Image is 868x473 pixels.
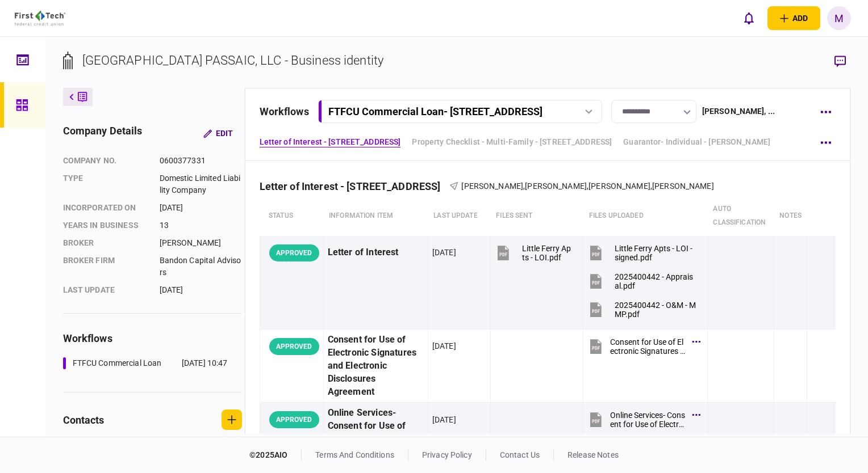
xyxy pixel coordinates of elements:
[567,450,619,459] a: release notes
[650,181,652,191] span: ,
[589,181,650,191] span: [PERSON_NAME]
[495,240,574,265] button: Little Ferry Apts - LOI.pdf
[63,202,148,214] div: incorporated on
[63,123,143,143] div: company details
[767,6,820,30] button: open adding identity options
[323,196,428,236] th: Information item
[249,449,302,461] div: © 2025 AIO
[160,284,242,296] div: [DATE]
[615,244,698,262] div: Little Ferry Apts - LOI - signed.pdf
[522,244,574,262] div: Little Ferry Apts - LOI.pdf
[737,6,761,30] button: open notifications list
[422,450,472,459] a: privacy policy
[615,272,698,290] div: 2025400442 - Appraisal.pdf
[523,181,525,191] span: ,
[182,357,228,369] div: [DATE] 10:47
[160,237,242,249] div: [PERSON_NAME]
[827,6,851,30] button: M
[260,104,309,119] div: workflows
[610,337,686,356] div: Consent for Use of Electronic Signatures and Electronic Disclosures Agreement.pdf
[587,407,698,432] button: Online Services- Consent for Use of Electronic Signatures and Electronic Disclosures Agreement.pdf
[587,240,698,265] button: Little Ferry Apts - LOI - signed.pdf
[269,411,319,428] div: APPROVED
[461,181,523,191] span: [PERSON_NAME]
[63,155,148,167] div: company no.
[63,357,228,369] a: FTFCU Commercial Loan[DATE] 10:47
[160,155,242,167] div: 0600377331
[525,181,587,191] span: [PERSON_NAME]
[82,51,384,70] div: [GEOGRAPHIC_DATA] PASSAIC, LLC - Business identity
[160,172,242,196] div: Domestic Limited Liability Company
[428,196,490,236] th: last update
[432,414,456,425] div: [DATE]
[63,237,148,249] div: Broker
[707,196,774,236] th: auto classification
[587,268,698,294] button: 2025400442 - Appraisal.pdf
[610,411,686,429] div: Online Services- Consent for Use of Electronic Signatures and Electronic Disclosures Agreement.pdf
[328,105,542,117] div: FTFCU Commercial Loan - [STREET_ADDRESS]
[63,255,148,278] div: broker firm
[63,412,105,428] div: contacts
[63,331,242,346] div: workflows
[587,297,698,322] button: 2025400442 - O&M - MMP.pdf
[260,196,323,236] th: status
[702,105,775,117] div: [PERSON_NAME] , ...
[260,180,450,192] div: Letter of Interest - [STREET_ADDRESS]
[432,340,456,352] div: [DATE]
[432,247,456,258] div: [DATE]
[160,255,242,278] div: Bandon Capital Advisors
[412,136,612,148] a: Property Checklist - Multi-Family - [STREET_ADDRESS]
[63,172,148,196] div: Type
[63,219,148,231] div: years in business
[318,100,602,123] button: FTFCU Commercial Loan- [STREET_ADDRESS]
[269,338,319,355] div: APPROVED
[774,196,807,236] th: notes
[583,196,708,236] th: Files uploaded
[328,333,424,398] div: Consent for Use of Electronic Signatures and Electronic Disclosures Agreement
[328,240,424,265] div: Letter of Interest
[652,181,714,191] span: [PERSON_NAME]
[260,136,401,148] a: Letter of Interest - [STREET_ADDRESS]
[15,11,65,26] img: client company logo
[160,202,242,214] div: [DATE]
[500,450,540,459] a: contact us
[615,301,698,319] div: 2025400442 - O&M - MMP.pdf
[63,284,148,296] div: last update
[315,450,394,459] a: terms and conditions
[490,196,583,236] th: files sent
[587,333,698,359] button: Consent for Use of Electronic Signatures and Electronic Disclosures Agreement.pdf
[73,357,162,369] div: FTFCU Commercial Loan
[269,244,319,261] div: APPROVED
[623,136,770,148] a: Guarantor- Individual - [PERSON_NAME]
[160,219,242,231] div: 13
[194,123,242,143] button: Edit
[587,181,589,191] span: ,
